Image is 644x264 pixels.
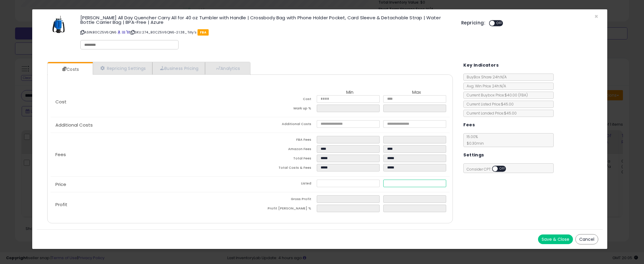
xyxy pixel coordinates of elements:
[250,195,317,205] td: Gross Profit
[464,102,514,107] span: Current Listed Price: $45.00
[498,166,508,171] span: OFF
[250,180,317,189] td: Listed
[250,120,317,130] td: Additional Costs
[461,20,485,25] h5: Repricing:
[594,12,598,21] span: ×
[250,155,317,164] td: Total Fees
[250,95,317,105] td: Cost
[80,27,452,37] p: ASIN: B0CZ5V6QN6 | SKU: 274_B0CZ5V6QN6-21.38_Tilly's
[52,15,65,33] img: 41CnKjjx0YL._SL60_.jpg
[205,62,250,74] a: Analytics
[495,21,504,26] span: OFF
[518,93,528,98] span: ( FBA )
[250,136,317,145] td: FBA Fees
[126,30,129,35] a: Your listing only
[463,61,499,69] h5: Key Indicators
[250,164,317,173] td: Total Costs & Fees
[464,141,484,146] span: $0.30 min
[48,63,92,75] a: Costs
[464,134,484,146] span: 15.00 %
[250,105,317,114] td: Mark up %
[575,234,598,244] button: Cancel
[463,151,484,159] h5: Settings
[464,167,514,172] span: Consider CPT:
[51,152,250,157] p: Fees
[51,123,250,127] p: Additional Costs
[51,99,250,104] p: Cost
[250,145,317,155] td: Amazon Fees
[463,121,475,129] h5: Fees
[538,234,573,244] button: Save & Close
[51,202,250,207] p: Profit
[122,30,125,35] a: All offer listings
[93,62,152,74] a: Repricing Settings
[464,83,506,89] span: Avg. Win Price 24h: N/A
[464,93,528,98] span: Current Buybox Price:
[152,62,205,74] a: Business Pricing
[505,93,528,98] span: $40.00
[383,90,450,95] th: Max
[317,90,383,95] th: Min
[464,74,507,80] span: BuyBox Share 24h: N/A
[80,15,452,24] h3: [PERSON_NAME] All Day Quencher Carry All for 40 oz Tumbler with Handle | Crossbody Bag with Phone...
[117,30,121,35] a: BuyBox page
[198,29,209,36] span: FBA
[250,205,317,214] td: Profit [PERSON_NAME] %
[464,111,517,116] span: Current Landed Price: $45.00
[51,182,250,187] p: Price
